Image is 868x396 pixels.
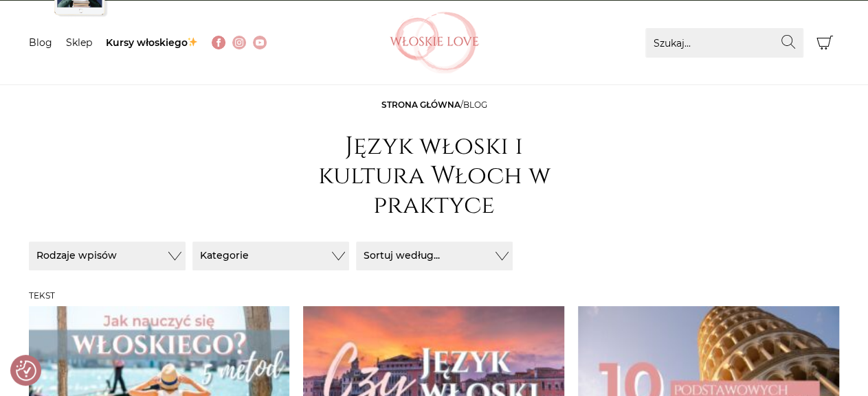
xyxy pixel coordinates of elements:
[106,36,199,49] a: Kursy włoskiego
[29,242,186,270] button: Rodzaje wpisów
[297,132,572,221] h1: Język włoski i kultura Włoch w praktyce
[66,36,92,49] a: Sklep
[356,242,513,270] button: Sortuj według...
[381,100,460,110] a: Strona główna
[16,360,36,381] img: Revisit consent button
[192,242,349,270] button: Kategorie
[29,36,52,49] a: Blog
[16,360,36,381] button: Preferencje co do zgód
[645,28,803,58] input: Szukaj...
[29,291,840,301] h3: Tekst
[463,100,487,110] span: Blog
[390,12,479,73] img: Włoskielove
[381,100,487,110] span: /
[810,28,840,58] button: Koszyk
[188,37,197,47] img: ✨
